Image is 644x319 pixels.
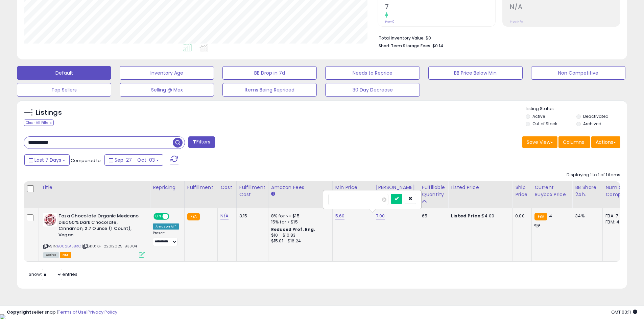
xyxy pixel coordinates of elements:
div: Num of Comp. [605,184,630,198]
div: Fulfillment Cost [239,184,265,198]
div: FBA: 7 [605,213,628,219]
span: Last 7 Days [34,157,61,163]
span: ON [154,214,163,219]
small: Prev: 0 [385,20,395,24]
h2: 7 [385,3,495,12]
button: Sep-27 - Oct-03 [104,154,163,166]
div: Ship Price [515,184,529,198]
button: Needs to Reprice [325,66,420,80]
button: Non Competitive [531,66,625,80]
label: Out of Stock [532,121,557,127]
label: Archived [583,121,601,127]
div: 8% for <= $15 [271,213,327,219]
a: Terms of Use [58,309,87,315]
button: Last 7 Days [24,154,70,166]
div: $4.00 [451,213,507,219]
b: Short Term Storage Fees: [379,43,431,49]
small: FBA [534,213,547,220]
b: Total Inventory Value: [379,35,425,41]
span: Compared to: [71,157,102,164]
p: Listing States: [526,106,627,112]
button: Actions [591,136,620,148]
b: Reduced Prof. Rng. [271,227,315,232]
div: seller snap | | [7,309,117,316]
button: Columns [558,136,590,148]
span: Show: entries [29,271,77,277]
span: All listings currently available for purchase on Amazon [43,252,59,258]
a: N/A [220,213,229,219]
a: Privacy Policy [88,309,117,315]
div: BB Share 24h. [575,184,600,198]
div: 15% for > $15 [271,219,327,225]
span: $0.14 [432,43,443,49]
div: Repricing [153,184,182,191]
div: Preset: [153,231,179,246]
div: Amazon AI * [153,223,179,230]
a: 7.00 [376,213,385,219]
button: Inventory Age [120,66,214,80]
div: Listed Price [451,184,509,191]
span: Columns [563,139,584,145]
span: 4 [549,213,552,219]
b: Taza Chocolate Organic Mexicano Disc 50% Dark Chocolate, Cinnamon, 2.7 Ounce (1 Count), Vegan [58,213,141,240]
button: Save View [522,136,557,148]
span: | SKU: KH-22012025-93304 [82,243,137,249]
label: Active [532,113,545,119]
a: 5.60 [335,213,345,219]
h2: N/A [510,3,620,12]
div: Amazon Fees [271,184,330,191]
button: BB Drop in 7d [222,66,317,80]
div: 65 [422,213,443,219]
small: Prev: N/A [510,20,523,24]
div: Min Price [335,184,370,191]
button: Items Being Repriced [222,83,317,97]
div: [PERSON_NAME] [376,184,416,191]
span: Sep-27 - Oct-03 [115,157,155,163]
div: $10 - $10.83 [271,233,327,238]
button: Filters [188,136,215,148]
strong: Copyright [7,309,31,315]
span: 2025-10-11 03:11 GMT [611,309,637,315]
button: BB Price Below Min [428,66,523,80]
div: Clear All Filters [24,119,54,126]
div: Fulfillable Quantity [422,184,445,198]
span: OFF [168,214,179,219]
b: Listed Price: [451,213,482,219]
button: 30 Day Decrease [325,83,420,97]
div: FBM: 4 [605,219,628,225]
div: 34% [575,213,597,219]
div: ASIN: [43,213,145,257]
div: Current Buybox Price [534,184,569,198]
img: 61MIQSWR5QS._SL40_.jpg [43,213,57,227]
div: $15.01 - $16.24 [271,238,327,244]
div: 3.15 [239,213,263,219]
button: Default [17,66,111,80]
label: Deactivated [583,113,609,119]
button: Selling @ Max [120,83,214,97]
h5: Listings [36,108,62,117]
div: Displaying 1 to 1 of 1 items [567,172,620,178]
div: Title [42,184,147,191]
div: Fulfillment [187,184,215,191]
div: 0.00 [515,213,526,219]
div: Cost [220,184,234,191]
button: Top Sellers [17,83,111,97]
a: B002LA5BRO [57,243,81,249]
small: Amazon Fees. [271,191,275,197]
li: $0 [379,33,615,42]
small: FBA [187,213,200,220]
span: FBA [60,252,71,258]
